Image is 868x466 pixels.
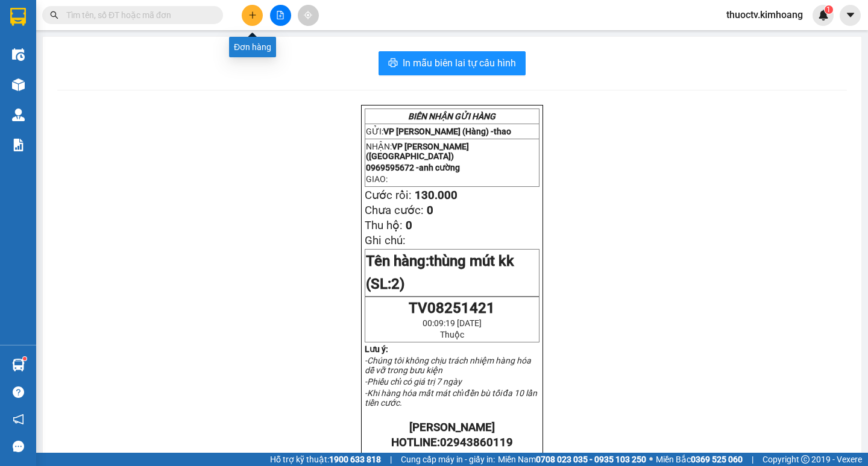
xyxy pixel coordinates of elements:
[64,65,111,77] span: anh cường
[406,219,412,232] span: 0
[5,40,176,63] p: NHẬN:
[25,24,169,35] span: VP [PERSON_NAME] (Hàng) -
[383,127,511,136] span: VP [PERSON_NAME] (Hàng) -
[365,189,412,202] span: Cước rồi:
[498,453,646,466] span: Miền Nam
[388,58,398,69] span: printer
[366,253,514,292] span: thùng mút kk (SL:
[5,40,121,63] span: VP [PERSON_NAME] ([GEOGRAPHIC_DATA])
[403,55,516,71] span: In mẫu biên lai tự cấu hình
[365,344,388,354] strong: Lưu ý:
[13,386,24,398] span: question-circle
[40,7,140,18] strong: BIÊN NHẬN GỬI HÀNG
[5,78,29,90] span: GIAO:
[717,7,813,22] span: thuoctv.kimhoang
[12,139,25,151] img: solution-icon
[391,436,513,449] strong: HOTLINE:
[242,5,263,26] button: plus
[440,436,513,449] span: 02943860119
[818,10,829,20] img: icon-new-feature
[379,51,526,75] button: printerIn mẫu biên lai tự cấu hình
[66,8,209,22] input: Tìm tên, số ĐT hoặc mã đơn
[50,11,58,19] span: search
[12,109,25,121] img: warehouse-icon
[270,5,291,26] button: file-add
[304,11,312,19] span: aim
[365,234,406,247] span: Ghi chú:
[826,5,831,14] span: 1
[801,455,810,464] span: copyright
[365,219,403,232] span: Thu hộ:
[270,453,381,466] span: Hỗ trợ kỹ thuật:
[276,11,285,19] span: file-add
[649,457,653,462] span: ⚪️
[427,204,433,217] span: 0
[5,24,176,35] p: GỬI:
[366,142,538,161] p: NHẬN:
[10,8,26,26] img: logo-vxr
[423,318,482,328] span: 00:09:19 [DATE]
[23,357,27,361] sup: 1
[365,377,462,386] em: -Phiếu chỉ có giá trị 7 ngày
[329,455,381,464] strong: 1900 633 818
[415,189,458,202] span: 130.000
[825,5,833,14] sup: 1
[408,112,495,121] strong: BIÊN NHẬN GỬI HÀNG
[366,142,469,161] span: VP [PERSON_NAME] ([GEOGRAPHIC_DATA])
[691,455,743,464] strong: 0369 525 060
[365,204,424,217] span: Chưa cước:
[366,127,538,136] p: GỬI:
[366,163,460,172] span: 0969595672 -
[409,300,495,316] span: TV08251421
[13,441,24,452] span: message
[366,174,388,184] span: GIAO:
[248,11,257,19] span: plus
[390,453,392,466] span: |
[365,388,538,408] em: -Khi hàng hóa mất mát chỉ đền bù tối đa 10 lần tiền cước.
[150,24,169,35] span: thao
[13,414,24,425] span: notification
[536,455,646,464] strong: 0708 023 035 - 0935 103 250
[656,453,743,466] span: Miền Bắc
[494,127,511,136] span: thao
[401,453,495,466] span: Cung cấp máy in - giấy in:
[391,276,404,292] span: 2)
[229,37,276,57] div: Đơn hàng
[845,10,856,20] span: caret-down
[419,163,460,172] span: anh cường
[298,5,319,26] button: aim
[5,65,111,77] span: 0969595672 -
[12,78,25,91] img: warehouse-icon
[12,48,25,61] img: warehouse-icon
[752,453,753,466] span: |
[366,253,514,292] span: Tên hàng:
[440,330,464,339] span: Thuộc
[840,5,861,26] button: caret-down
[365,356,531,375] em: -Chúng tôi không chịu trách nhiệm hàng hóa dễ vỡ trong bưu kiện
[409,421,495,434] strong: [PERSON_NAME]
[12,359,25,371] img: warehouse-icon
